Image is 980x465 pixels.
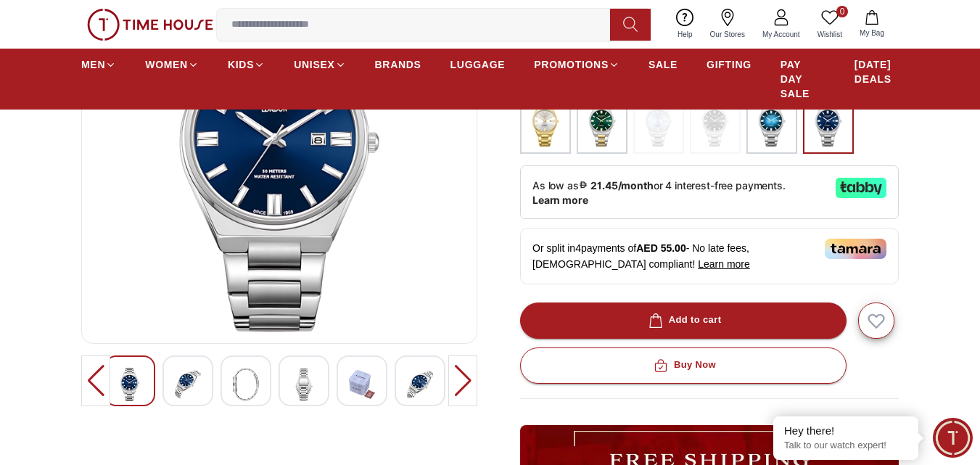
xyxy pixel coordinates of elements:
[291,368,317,401] img: Lee Cooper Men's Analog Silver Dial Watch - LC08262.130
[707,52,752,78] a: GIFTING
[855,52,899,92] a: [DATE] DEALS
[701,6,754,43] a: Our Stores
[407,368,433,401] img: Lee Cooper Men's Analog Silver Dial Watch - LC08262.130
[145,52,199,78] a: WOMEN
[704,29,751,40] span: Our Stores
[641,100,677,147] img: ...
[450,52,506,78] a: LUGGAGE
[520,347,847,384] button: Buy Now
[81,57,105,72] span: MEN
[534,52,619,78] a: PROMOTIONS
[145,57,188,72] span: WOMEN
[825,239,886,259] img: Tamara
[648,52,678,78] a: SALE
[836,6,848,17] span: 0
[651,357,716,374] div: Buy Now
[698,258,750,270] span: Learn more
[933,418,973,458] div: Chat Widget
[757,29,806,40] span: My Account
[81,52,116,78] a: MEN
[228,52,265,78] a: KIDS
[669,6,701,43] a: Help
[294,57,334,72] span: UNISEX
[672,29,699,40] span: Help
[646,312,722,329] div: Add to cart
[349,368,375,401] img: Lee Cooper Men's Analog Silver Dial Watch - LC08262.130
[810,100,847,147] img: ...
[781,52,825,107] a: PAY DAY SALE
[636,242,685,254] span: AED 55.00
[648,57,678,72] span: SALE
[812,29,848,40] span: Wishlist
[851,7,893,41] button: My Bag
[781,57,825,101] span: PAY DAY SALE
[809,6,851,43] a: 0Wishlist
[87,9,213,41] img: ...
[375,52,421,78] a: BRANDS
[697,100,733,147] img: ...
[534,57,609,72] span: PROMOTIONS
[584,100,620,147] img: ...
[117,368,143,401] img: Lee Cooper Men's Analog Silver Dial Watch - LC08262.130
[294,52,345,78] a: UNISEX
[175,368,201,401] img: Lee Cooper Men's Analog Silver Dial Watch - LC08262.130
[784,424,907,438] div: Hey there!
[754,100,790,147] img: ...
[520,303,847,339] button: Add to cart
[854,28,890,38] span: My Bag
[228,57,254,72] span: KIDS
[707,57,752,72] span: GIFTING
[375,57,421,72] span: BRANDS
[855,57,899,86] span: [DATE] DEALS
[527,100,564,147] img: ...
[520,228,899,284] div: Or split in 4 payments of - No late fees, [DEMOGRAPHIC_DATA] compliant!
[450,57,506,72] span: LUGGAGE
[233,368,259,401] img: Lee Cooper Men's Analog Silver Dial Watch - LC08262.130
[784,440,907,452] p: Talk to our watch expert!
